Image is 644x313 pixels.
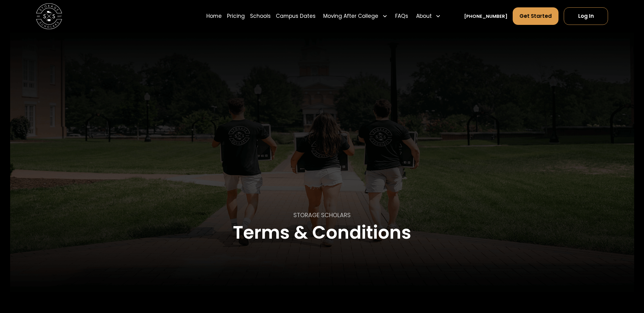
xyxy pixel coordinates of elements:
a: Home [206,7,222,25]
div: Moving After College [321,7,390,25]
a: Log In [564,7,608,25]
a: Campus Dates [276,7,316,25]
a: FAQs [395,7,408,25]
a: Get Started [513,7,559,25]
div: About [416,12,432,20]
div: About [413,7,443,25]
div: Moving After College [323,12,378,20]
p: STORAGE SCHOLARS [293,211,351,220]
a: home [36,3,62,29]
img: Storage Scholars main logo [36,3,62,29]
a: [PHONE_NUMBER] [464,13,507,20]
a: Pricing [227,7,245,25]
a: Schools [250,7,271,25]
h1: Terms & Conditions [233,223,411,242]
